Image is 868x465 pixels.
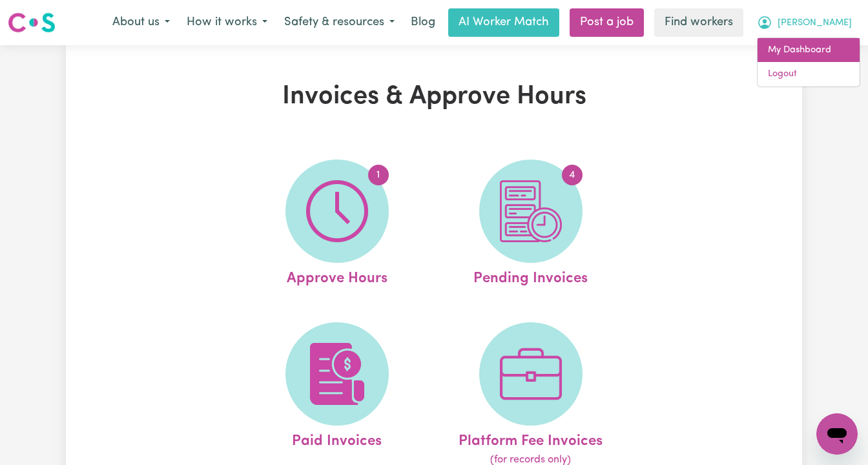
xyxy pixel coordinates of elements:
[403,8,443,37] a: Blog
[570,8,644,37] a: Post a job
[654,8,743,37] a: Find workers
[287,263,387,290] span: Approve Hours
[758,62,860,87] a: Logout
[196,81,672,112] h1: Invoices & Approve Hours
[757,37,860,87] div: My Account
[749,9,860,36] button: My Account
[438,160,624,290] a: Pending Invoices
[459,426,603,453] span: Platform Fee Invoices
[778,16,852,30] span: [PERSON_NAME]
[473,263,588,290] span: Pending Invoices
[368,165,389,185] span: 1
[448,8,559,37] a: AI Worker Match
[8,8,56,37] a: Careseekers logo
[816,413,858,455] iframe: Button to launch messaging window
[178,9,276,36] button: How it works
[104,9,178,36] button: About us
[758,38,860,63] a: My Dashboard
[276,9,403,36] button: Safety & resources
[562,165,583,185] span: 4
[8,11,56,34] img: Careseekers logo
[292,426,382,453] span: Paid Invoices
[244,160,430,290] a: Approve Hours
